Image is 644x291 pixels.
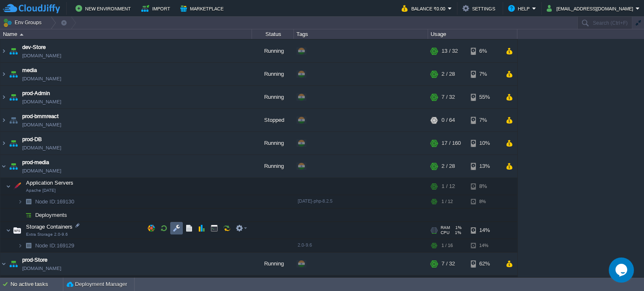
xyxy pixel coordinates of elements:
[180,3,226,13] button: Marketplace
[441,86,455,108] div: 7 / 32
[441,109,455,131] div: 0 / 64
[471,195,498,208] div: 8%
[67,280,127,288] button: Deployment Manager
[26,232,68,237] span: Extra Storage 2.0-9.6
[34,211,68,219] a: Deployments
[35,242,57,249] span: Node ID:
[453,225,462,230] span: 1%
[22,89,50,98] a: prod-Admin
[402,3,448,13] button: Balance ₹0.00
[471,63,498,85] div: 7%
[6,222,11,239] img: AMDAwAAAACH5BAEAAAAALAAAAAABAAEAAAICRAEAOw==
[3,3,60,14] img: CloudJiffy
[471,222,498,239] div: 14%
[22,144,61,152] span: [DOMAIN_NAME]
[441,178,455,195] div: 1 / 12
[11,222,23,239] img: AMDAwAAAACH5BAEAAAAALAAAAAABAAEAAAICRAEAOw==
[34,198,75,205] a: Node ID:169130
[441,195,453,208] div: 1 / 12
[471,155,498,178] div: 13%
[22,112,59,121] a: prod-bmmreact
[22,264,61,273] span: [DOMAIN_NAME]
[0,155,7,178] img: AMDAwAAAACH5BAEAAAAALAAAAAABAAEAAAICRAEAOw==
[471,132,498,155] div: 10%
[18,239,23,252] img: AMDAwAAAACH5BAEAAAAALAAAAAABAAEAAAICRAEAOw==
[0,109,7,131] img: AMDAwAAAACH5BAEAAAAALAAAAAABAAEAAAICRAEAOw==
[441,252,455,275] div: 7 / 32
[25,223,74,230] span: Storage Containers
[75,3,133,13] button: New Environment
[22,66,37,75] a: media
[25,277,57,284] span: Elastic VPS
[22,98,61,106] span: [DOMAIN_NAME]
[20,33,23,36] img: AMDAwAAAACH5BAEAAAAALAAAAAABAAEAAAICRAEAOw==
[547,3,636,13] button: [EMAIL_ADDRESS][DOMAIN_NAME]
[18,195,23,208] img: AMDAwAAAACH5BAEAAAAALAAAAAABAAEAAAICRAEAOw==
[22,256,47,264] a: prod-Store
[453,230,461,235] span: 1%
[8,86,19,108] img: AMDAwAAAACH5BAEAAAAALAAAAAABAAEAAAICRAEAOw==
[441,225,450,230] span: RAM
[1,29,252,39] div: Name
[252,109,294,131] div: Stopped
[471,40,498,62] div: 6%
[0,86,7,108] img: AMDAwAAAACH5BAEAAAAALAAAAAABAAEAAAICRAEAOw==
[23,239,34,252] img: AMDAwAAAACH5BAEAAAAALAAAAAABAAEAAAICRAEAOw==
[428,29,517,39] div: Usage
[8,155,19,178] img: AMDAwAAAACH5BAEAAAAALAAAAAABAAEAAAICRAEAOw==
[25,180,75,186] a: Application ServersApache [DATE]
[471,86,498,108] div: 55%
[22,75,61,83] a: [DOMAIN_NAME]
[22,121,61,129] span: [DOMAIN_NAME]
[22,135,42,144] span: prod-DB
[26,188,56,193] span: Apache [DATE]
[252,29,293,39] div: Status
[8,109,19,131] img: AMDAwAAAACH5BAEAAAAALAAAAAABAAEAAAICRAEAOw==
[252,155,294,178] div: Running
[252,40,294,62] div: Running
[0,252,7,275] img: AMDAwAAAACH5BAEAAAAALAAAAAABAAEAAAICRAEAOw==
[609,258,636,283] iframe: chat widget
[8,252,19,275] img: AMDAwAAAACH5BAEAAAAALAAAAAABAAEAAAICRAEAOw==
[6,178,11,195] img: AMDAwAAAACH5BAEAAAAALAAAAAABAAEAAAICRAEAOw==
[22,43,46,52] a: dev-Store
[252,86,294,108] div: Running
[3,17,44,28] button: Env Groups
[441,230,449,235] span: CPU
[252,63,294,85] div: Running
[471,252,498,275] div: 62%
[18,209,23,221] img: AMDAwAAAACH5BAEAAAAALAAAAAABAAEAAAICRAEAOw==
[11,178,23,195] img: AMDAwAAAACH5BAEAAAAALAAAAAABAAEAAAICRAEAOw==
[0,63,7,85] img: AMDAwAAAACH5BAEAAAAALAAAAAABAAEAAAICRAEAOw==
[471,109,498,131] div: 7%
[471,239,498,252] div: 14%
[252,252,294,275] div: Running
[508,3,532,13] button: Help
[34,242,75,249] a: Node ID:169129
[25,224,74,230] a: Storage ContainersExtra Storage 2.0-9.6
[141,3,173,13] button: Import
[294,29,428,39] div: Tags
[252,132,294,155] div: Running
[35,198,57,205] span: Node ID:
[8,40,19,62] img: AMDAwAAAACH5BAEAAAAALAAAAAABAAEAAAICRAEAOw==
[471,178,498,195] div: 8%
[22,158,49,167] a: prod-media
[441,40,458,62] div: 13 / 32
[8,132,19,155] img: AMDAwAAAACH5BAEAAAAALAAAAAABAAEAAAICRAEAOw==
[34,242,75,249] span: 169129
[22,167,61,175] a: [DOMAIN_NAME]
[34,198,75,205] span: 169130
[23,209,34,221] img: AMDAwAAAACH5BAEAAAAALAAAAAABAAEAAAICRAEAOw==
[298,198,332,203] span: [DATE]-php-8.2.5
[10,278,63,291] div: No active tasks
[23,195,34,208] img: AMDAwAAAACH5BAEAAAAALAAAAAABAAEAAAICRAEAOw==
[0,40,7,62] img: AMDAwAAAACH5BAEAAAAALAAAAAABAAEAAAICRAEAOw==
